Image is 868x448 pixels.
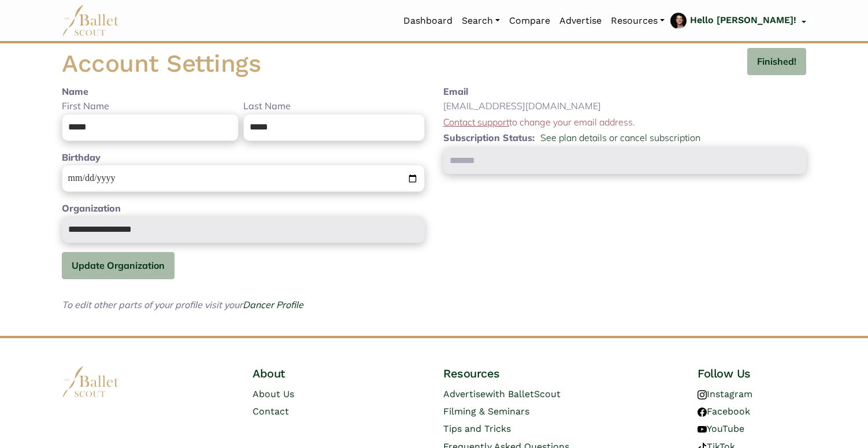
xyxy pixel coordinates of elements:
[243,299,303,310] a: Dancer Profile
[399,9,457,33] a: Dashboard
[690,13,796,28] p: Hello [PERSON_NAME]!
[253,388,294,399] a: About Us
[670,13,687,34] img: profile picture
[669,12,806,30] a: profile picture Hello [PERSON_NAME]!
[698,423,744,434] a: YouTube
[443,406,529,417] a: Filming & Seminars
[457,9,505,33] a: Search
[253,406,289,417] a: Contact
[243,99,425,114] label: Last Name
[62,48,261,80] h1: Account Settings
[443,86,468,97] b: Email
[443,132,535,143] b: Subscription Status:
[540,132,700,143] a: See plan details or cancel subscription
[698,408,707,417] img: facebook logo
[505,9,555,33] a: Compare
[62,99,243,114] label: First Name
[443,366,615,381] h4: Resources
[698,390,707,399] img: instagram logo
[698,366,806,381] h4: Follow Us
[443,99,806,114] p: [EMAIL_ADDRESS][DOMAIN_NAME]
[555,9,606,33] a: Advertise
[698,388,752,399] a: Instagram
[606,9,669,33] a: Resources
[253,366,361,381] h4: About
[443,116,509,128] a: Contact support
[443,388,561,399] a: Advertisewith BalletScout
[747,48,806,75] button: Finished!
[62,86,88,97] b: Name
[62,151,101,163] b: Birthday
[698,406,750,417] a: Facebook
[485,388,561,399] span: with BalletScout
[443,423,511,434] a: Tips and Tricks
[62,252,175,279] button: Update Organization
[62,202,121,214] b: Organization
[443,115,806,130] p: to change your email address.
[62,366,120,398] img: logo
[62,299,303,310] i: To edit other parts of your profile visit your
[698,425,707,434] img: youtube logo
